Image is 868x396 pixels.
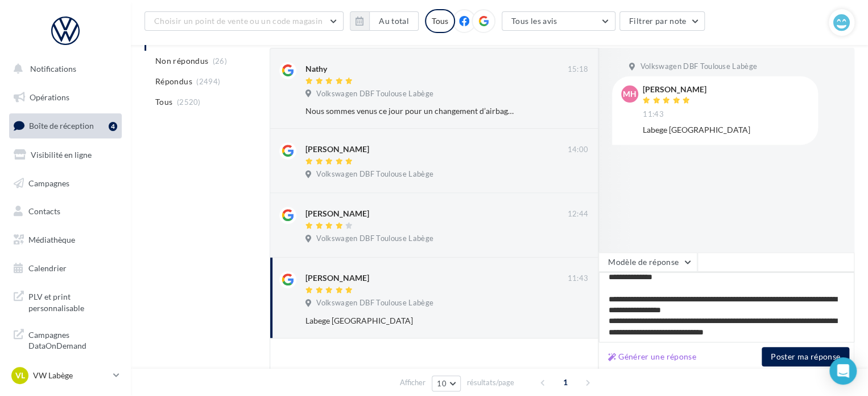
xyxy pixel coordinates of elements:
p: VW Labège [33,370,109,381]
button: 10 [432,375,461,391]
a: Contacts [7,199,124,223]
button: Notifications [7,57,119,81]
span: Non répondus [155,55,208,67]
span: MH [623,88,636,100]
span: résultats/page [467,377,514,388]
a: Médiathèque [7,228,124,252]
span: VL [15,370,25,381]
a: Boîte de réception4 [7,113,124,138]
div: Labege [GEOGRAPHIC_DATA] [305,315,514,326]
a: Calendrier [7,256,124,280]
span: 15:18 [567,64,588,75]
span: Boîte de réception [29,121,94,130]
span: (2494) [196,77,220,86]
button: Au total [350,11,419,31]
span: Volkswagen DBF Toulouse Labège [316,169,433,179]
span: Choisir un point de vente ou un code magasin [154,16,323,26]
a: Campagnes [7,172,124,195]
span: Volkswagen DBF Toulouse Labège [316,89,433,99]
span: Notifications [30,64,76,74]
span: 11:43 [567,273,588,284]
span: Visibilité en ligne [31,150,92,160]
div: [PERSON_NAME] [305,272,369,284]
span: PLV et print personnalisable [28,289,117,313]
span: Tous les avis [511,16,557,26]
div: Nathy [305,63,327,75]
button: Choisir un point de vente ou un code magasin [144,11,344,31]
a: Campagnes DataOnDemand [7,322,124,356]
div: Open Intercom Messenger [829,357,857,385]
button: Au total [369,11,419,31]
a: VL VW Labège [9,365,122,386]
button: Poster ma réponse [762,347,849,366]
div: Nous sommes venus ce jour pour un changement d’airbag. Nous tenions vivement à remercier [PERSON_... [305,105,514,117]
a: Visibilité en ligne [7,143,124,167]
span: 11:43 [643,109,664,120]
span: (26) [213,56,227,66]
a: Opérations [7,85,124,109]
span: Calendrier [28,263,67,273]
div: [PERSON_NAME] [305,144,369,155]
span: 1 [556,373,574,391]
span: Campagnes [28,178,69,187]
span: Médiathèque [28,235,75,244]
button: Filtrer par note [619,11,705,31]
div: [PERSON_NAME] [305,208,369,219]
div: 4 [109,122,117,131]
span: 14:00 [567,145,588,155]
span: Opérations [30,92,69,102]
button: Générer une réponse [604,350,701,364]
span: Campagnes DataOnDemand [28,327,117,352]
span: Volkswagen DBF Toulouse Labège [316,298,433,308]
span: Volkswagen DBF Toulouse Labège [316,234,433,244]
span: Répondus [155,76,192,87]
button: Modèle de réponse [598,252,697,272]
div: Tous [425,9,455,33]
span: Afficher [400,377,425,388]
span: 10 [437,379,447,388]
button: Tous les avis [502,11,615,31]
span: Contacts [28,206,60,216]
a: PLV et print personnalisable [7,284,124,318]
div: Labege [GEOGRAPHIC_DATA] [643,124,809,136]
span: Tous [155,96,172,108]
div: [PERSON_NAME] [643,85,706,93]
span: Volkswagen DBF Toulouse Labège [640,62,757,72]
span: (2520) [177,97,201,107]
span: 12:44 [567,209,588,219]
